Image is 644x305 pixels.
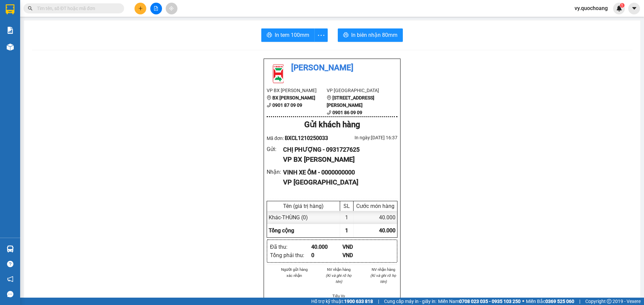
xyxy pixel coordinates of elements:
img: solution-icon [7,27,14,34]
span: phone [267,103,271,107]
img: icon-new-feature [616,5,622,11]
div: Mã đơn: [267,134,332,142]
li: VP [GEOGRAPHIC_DATA] [327,87,387,94]
span: Khác - THÙNG (0) [269,214,308,221]
button: file-add [150,3,162,14]
span: printer [343,32,348,39]
span: | [579,298,580,305]
div: VP BX [PERSON_NAME] [283,154,392,165]
span: notification [7,276,13,282]
span: BXCL1210250033 [285,135,328,141]
strong: 0708 023 035 - 0935 103 250 [459,299,521,304]
li: NV nhận hàng [325,266,353,273]
li: VP BX [PERSON_NAME] [267,87,327,94]
li: NV nhận hàng [369,266,397,273]
span: aim [169,6,174,11]
span: Tổng cộng [269,227,294,234]
div: Gửi khách hàng [267,119,397,131]
div: 40.000 [311,243,342,251]
span: printer [267,32,272,39]
span: vy.quochoang [569,4,613,12]
div: VND [342,243,374,251]
div: VP [GEOGRAPHIC_DATA] [283,177,392,187]
li: [PERSON_NAME] [267,62,397,74]
sup: 1 [620,3,625,8]
span: ⚪️ [522,300,524,303]
span: copyright [607,299,611,304]
div: Nhận : [267,168,283,176]
i: (Kí và ghi rõ họ tên) [370,273,396,284]
b: BX [PERSON_NAME] [272,95,315,100]
span: file-add [154,6,158,11]
span: In biên nhận 80mm [351,31,397,39]
input: Tìm tên, số ĐT hoặc mã đơn [37,5,116,12]
div: 0 [311,251,342,259]
img: warehouse-icon [7,245,14,252]
div: CHỊ PHƯỢNG - 0931727625 [283,145,392,154]
strong: 0369 525 060 [545,299,574,304]
div: Cước món hàng [355,203,395,209]
img: logo.jpg [267,62,290,85]
li: Tiểu Vy [325,293,353,299]
span: message [7,291,13,297]
span: Cung cấp máy in - giấy in: [384,298,436,305]
span: Hỗ trợ kỹ thuật: [311,298,373,305]
span: search [28,6,33,11]
button: printerIn biên nhận 80mm [338,28,403,42]
div: Đã thu : [270,243,311,251]
button: printerIn tem 100mm [261,28,315,42]
img: logo-vxr [6,4,14,14]
strong: 1900 633 818 [344,299,373,304]
button: more [314,28,328,42]
span: environment [327,95,331,100]
span: phone [327,110,331,115]
span: plus [138,6,143,11]
b: [STREET_ADDRESS][PERSON_NAME] [327,95,374,108]
button: aim [166,3,177,14]
div: 1 [340,211,354,224]
div: Tên (giá trị hàng) [269,203,338,209]
i: (Kí và ghi rõ họ tên) [326,273,352,284]
span: Miền Nam [438,298,521,305]
div: 40.000 [354,211,397,224]
div: SL [342,203,352,209]
b: 0901 86 09 09 [332,110,362,115]
span: 1 [621,3,623,8]
div: Tổng phải thu : [270,251,311,259]
span: caret-down [631,5,637,11]
li: Người gửi hàng xác nhận [280,266,309,279]
b: 0901 87 09 09 [272,102,302,108]
img: warehouse-icon [7,44,14,51]
div: VND [342,251,374,259]
div: In ngày: [DATE] 16:37 [332,134,397,141]
span: 40.000 [379,227,395,234]
div: VINH XE ÔM - 0000000000 [283,168,392,177]
button: plus [135,3,146,14]
span: question-circle [7,261,13,267]
span: | [378,298,379,305]
span: more [315,31,327,40]
span: environment [267,95,271,100]
button: caret-down [628,3,640,14]
div: Gửi : [267,145,283,153]
span: 1 [345,227,348,234]
span: Miền Bắc [526,298,574,305]
span: In tem 100mm [275,31,309,39]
